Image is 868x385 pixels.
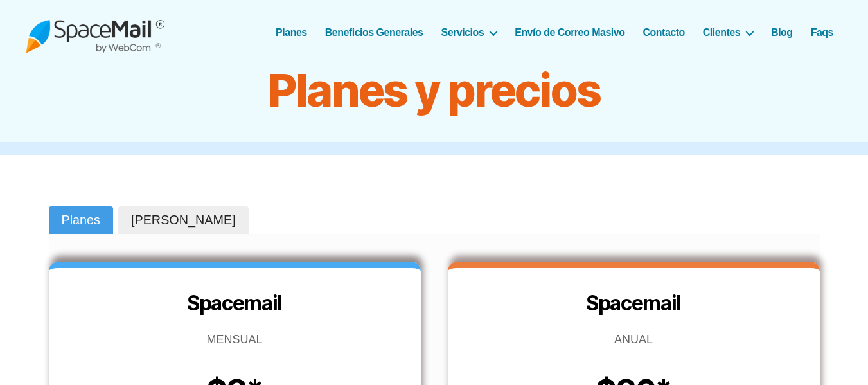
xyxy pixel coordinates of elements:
a: Clientes [703,26,753,39]
span: [PERSON_NAME] [131,211,236,229]
a: Blog [771,26,793,39]
span: Planes [62,211,100,229]
nav: Horizontal [283,26,842,39]
a: Faqs [811,26,833,39]
a: Planes [276,26,307,39]
a: Servicios [441,26,497,39]
a: Contacto [642,26,684,39]
h1: Planes y precios [113,65,756,116]
h2: Spacemail [49,291,421,317]
p: ANUAL [448,330,820,349]
a: Beneficios Generales [325,26,423,39]
p: MENSUAL [49,330,421,349]
a: Envío de Correo Masivo [515,26,624,39]
h2: Spacemail [448,291,820,317]
img: Spacemail [26,12,164,53]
